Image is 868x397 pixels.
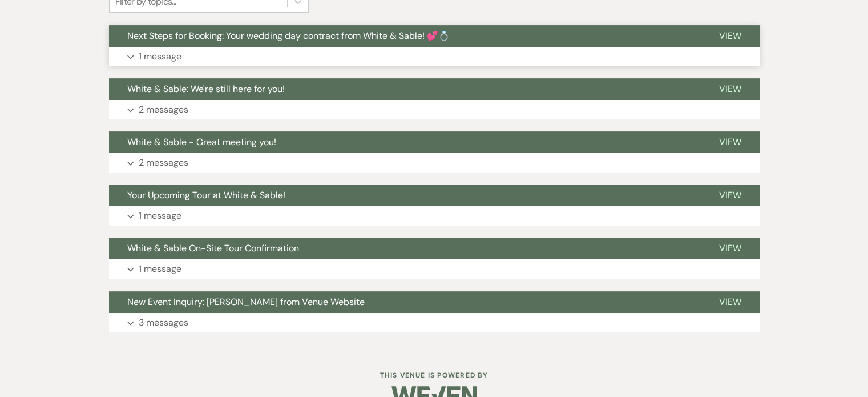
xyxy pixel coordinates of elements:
[719,296,741,308] span: View
[109,185,701,206] button: Your Upcoming Tour at White & Sable!
[127,189,285,201] span: Your Upcoming Tour at White & Sable!
[109,238,701,259] button: White & Sable On-Site Tour Confirmation
[719,30,741,42] span: View
[139,155,188,170] p: 2 messages
[109,131,701,153] button: White & Sable - Great meeting you!
[109,291,701,313] button: New Event Inquiry: [PERSON_NAME] from Venue Website
[109,206,760,226] button: 1 message
[127,242,299,254] span: White & Sable On-Site Tour Confirmation
[719,189,741,201] span: View
[701,185,760,206] button: View
[109,47,760,66] button: 1 message
[719,136,741,148] span: View
[139,262,181,276] p: 1 message
[109,78,701,100] button: White & Sable: We're still here for you!
[109,153,760,173] button: 2 messages
[719,83,741,95] span: View
[701,25,760,47] button: View
[701,238,760,259] button: View
[127,136,276,148] span: White & Sable - Great meeting you!
[719,242,741,254] span: View
[127,83,285,95] span: White & Sable: We're still here for you!
[109,259,760,279] button: 1 message
[109,25,701,47] button: Next Steps for Booking: Your wedding day contract from White & Sable! 💕💍
[127,296,365,308] span: New Event Inquiry: [PERSON_NAME] from Venue Website
[127,30,450,42] span: Next Steps for Booking: Your wedding day contract from White & Sable! 💕💍
[139,315,188,330] p: 3 messages
[139,102,188,117] p: 2 messages
[109,100,760,119] button: 2 messages
[109,313,760,332] button: 3 messages
[139,208,181,223] p: 1 message
[701,78,760,100] button: View
[139,49,181,64] p: 1 message
[701,131,760,153] button: View
[701,291,760,313] button: View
